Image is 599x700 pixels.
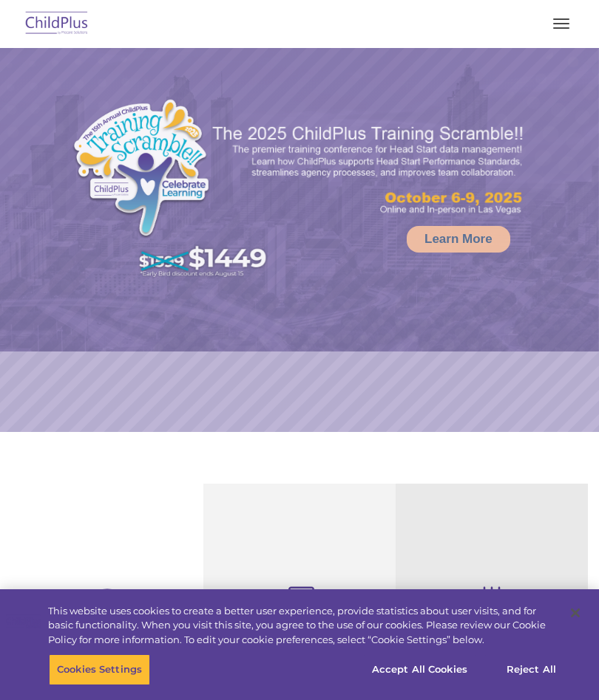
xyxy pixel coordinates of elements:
div: This website uses cookies to create a better user experience, provide statistics about user visit... [48,604,558,648]
a: Learn More [407,226,510,253]
button: Close [559,597,592,629]
img: ChildPlus by Procare Solutions [22,7,92,41]
button: Reject All [485,654,578,685]
button: Cookies Settings [49,654,150,685]
button: Accept All Cookies [364,654,476,685]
